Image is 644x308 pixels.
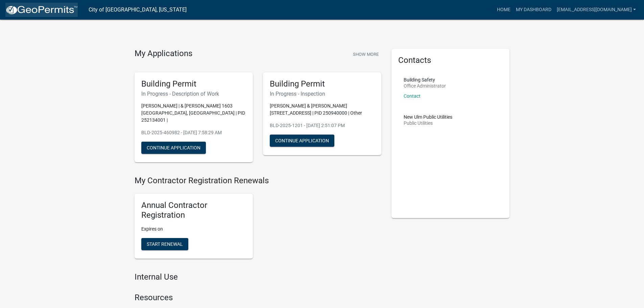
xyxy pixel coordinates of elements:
h5: Building Permit [270,79,375,89]
button: Continue Application [141,142,206,154]
h4: Resources [135,293,381,303]
button: Continue Application [270,135,334,147]
p: Building Safety [404,77,446,82]
p: BLD-2025-460982 - [DATE] 7:58:29 AM [141,129,246,136]
h4: My Contractor Registration Renewals [135,176,381,186]
button: Show More [350,49,381,60]
p: [PERSON_NAME] | & [PERSON_NAME] 1603 [GEOGRAPHIC_DATA], [GEOGRAPHIC_DATA] | PID 252134001 | [141,102,246,124]
p: Office Administrator [404,84,446,88]
p: [PERSON_NAME] & [PERSON_NAME] [STREET_ADDRESS] | PID 250940000 | Other [270,102,375,117]
h4: My Applications [135,49,192,59]
h5: Contacts [398,55,503,65]
a: Contact [404,93,421,99]
h6: In Progress - Inspection [270,91,375,97]
a: My Dashboard [513,3,554,16]
h5: Building Permit [141,79,246,89]
wm-registration-list-section: My Contractor Registration Renewals [135,176,381,264]
a: Home [494,3,513,16]
p: New Ulm Public Utilities [404,115,452,119]
h4: Internal Use [135,272,381,282]
p: BLD-2025-1201 - [DATE] 2:51:07 PM [270,122,375,129]
h6: In Progress - Description of Work [141,91,246,97]
p: Public Utilities [404,121,452,125]
a: City of [GEOGRAPHIC_DATA], [US_STATE] [89,4,187,16]
button: Start Renewal [141,238,188,250]
p: Expires on [141,226,246,233]
a: [EMAIL_ADDRESS][DOMAIN_NAME] [554,3,639,16]
span: Start Renewal [147,241,183,246]
h5: Annual Contractor Registration [141,200,246,220]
